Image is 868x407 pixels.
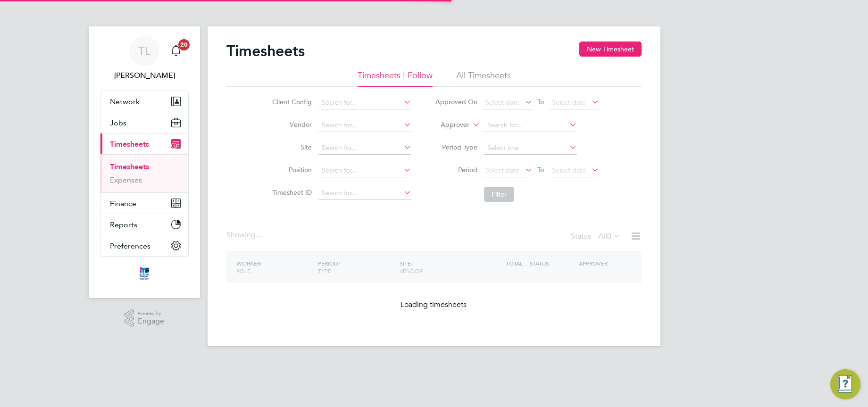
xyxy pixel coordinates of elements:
button: Preferences [100,235,188,256]
span: Network [110,97,140,106]
span: TL [138,45,150,57]
span: Timesheets [110,140,149,149]
button: Finance [100,193,188,214]
span: 0 [607,232,611,241]
button: Timesheets [100,133,188,154]
input: Select one [484,141,577,155]
span: Jobs [110,118,126,127]
span: Select date [485,166,519,174]
h2: Timesheets [226,42,305,60]
img: itsconstruction-logo-retina.png [138,266,151,281]
label: Period Type [435,143,477,151]
div: Status [571,230,623,243]
span: Select date [552,98,586,107]
label: Approved On [435,98,477,106]
span: Preferences [110,241,150,250]
button: Filter [484,187,514,202]
input: Search for... [484,119,577,132]
span: Powered by [138,309,164,317]
button: Network [100,91,188,112]
span: Tim Lerwill [100,70,189,81]
li: All Timesheets [456,70,511,87]
span: To [534,96,547,108]
li: Timesheets I Follow [358,70,433,87]
input: Search for... [318,164,411,177]
nav: Main navigation [89,26,200,298]
label: Client Config [269,98,312,106]
a: TL[PERSON_NAME] [100,36,189,81]
button: Engage Resource Center [830,369,860,399]
input: Search for... [318,119,411,132]
span: 20 [178,39,190,50]
span: Select date [552,166,586,174]
span: Finance [110,199,136,208]
a: Expenses [110,175,142,184]
label: Timesheet ID [269,188,312,197]
input: Search for... [318,187,411,200]
span: Select date [485,98,519,107]
label: Position [269,166,312,174]
div: Showing [226,230,263,240]
button: New Timesheet [579,42,642,57]
input: Search for... [318,96,411,109]
label: Approver [427,120,469,130]
div: Timesheets [100,154,188,192]
span: To [534,164,547,176]
a: 20 [167,36,185,66]
span: ... [256,230,261,240]
label: Vendor [269,120,312,129]
button: Jobs [100,112,188,133]
button: Reports [100,214,188,235]
input: Search for... [318,141,411,155]
span: Engage [138,317,164,325]
label: All [598,232,621,241]
label: Period [435,166,477,174]
span: Reports [110,220,137,229]
label: Site [269,143,312,151]
a: Timesheets [110,162,149,171]
a: Powered byEngage [125,309,165,327]
a: Go to home page [100,266,189,281]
